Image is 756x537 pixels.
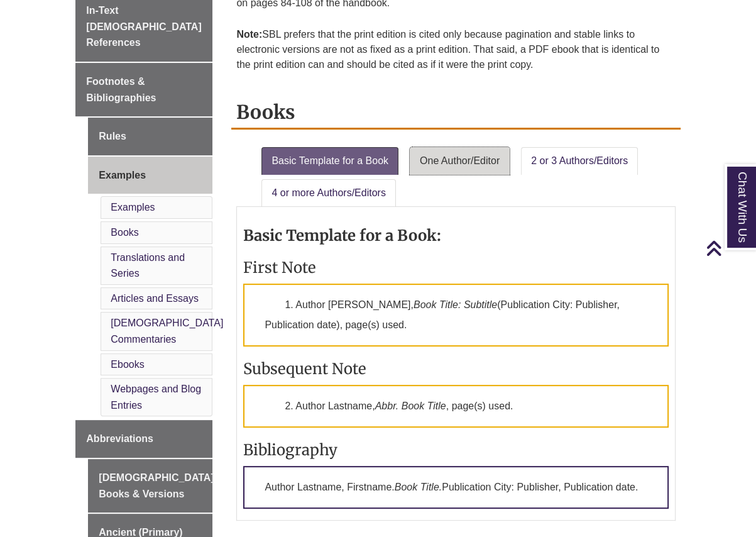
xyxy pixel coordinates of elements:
[75,63,212,116] a: Footnotes & Bibliographies
[706,240,753,257] a: Back to Top
[75,420,212,458] a: Abbreviations
[521,147,638,175] a: 2 or 3 Authors/Editors
[261,147,398,175] a: Basic Template for a Book
[111,252,185,279] a: Translations and Series
[88,118,212,155] a: Rules
[111,227,138,238] a: Books
[243,440,668,460] h3: Bibliography
[231,96,680,130] h2: Books
[375,401,446,411] em: Abbr. Book Title
[111,202,155,213] a: Examples
[395,482,442,492] em: Book Title.
[111,293,199,304] a: Articles and Essays
[243,284,668,346] p: 1. Author [PERSON_NAME], (Publication City: Publisher, Publication date), page(s) used.
[243,226,441,245] strong: Basic Template for a Book:
[243,258,668,277] h3: First Note
[261,179,395,207] a: 4 or more Authors/Editors
[410,147,510,175] a: One Author/Editor
[236,29,262,40] strong: Note:
[111,384,201,411] a: Webpages and Blog Entries
[88,157,212,194] a: Examples
[86,76,156,103] span: Footnotes & Bibliographies
[111,359,144,370] a: Ebooks
[414,299,497,310] em: Book Title: Subtitle
[86,433,153,444] span: Abbreviations
[86,5,201,48] span: In-Text [DEMOGRAPHIC_DATA] References
[111,318,223,345] a: [DEMOGRAPHIC_DATA] Commentaries
[88,459,212,512] a: [DEMOGRAPHIC_DATA] Books & Versions
[243,466,668,509] p: Author Lastname, Firstname. Publication City: Publisher, Publication date.
[243,385,668,428] p: 2. Author Lastname, , page(s) used.
[243,359,668,379] h3: Subsequent Note
[236,22,675,77] p: SBL prefers that the print edition is cited only because pagination and stable links to electroni...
